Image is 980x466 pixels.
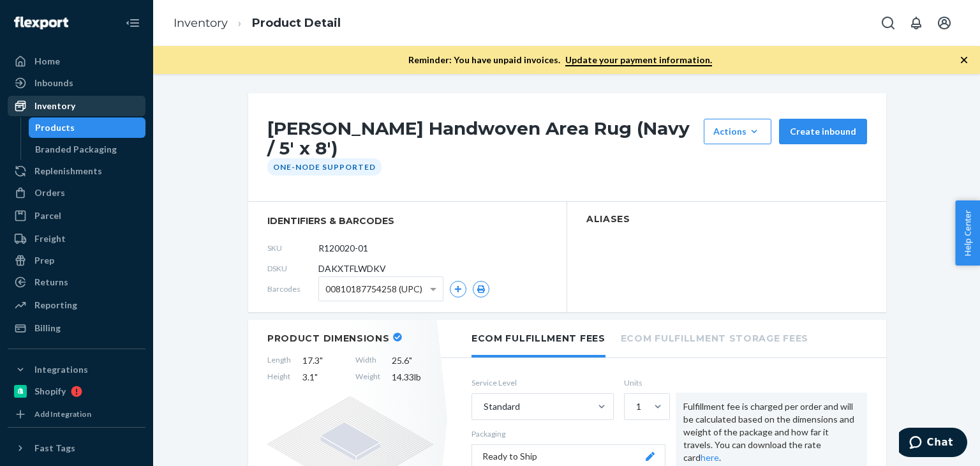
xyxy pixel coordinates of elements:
button: Create inbound [779,119,867,144]
button: Fast Tags [8,438,145,458]
span: Length [267,354,291,367]
span: Weight [355,371,380,384]
a: Replenishments [8,161,145,181]
a: Orders [8,183,145,203]
button: Integrations [8,359,145,380]
div: Actions [713,125,762,138]
a: Parcel [8,206,145,226]
label: Units [624,377,665,388]
div: Orders [34,186,65,199]
span: 17.3 [302,354,344,367]
div: Billing [34,322,61,334]
span: Barcodes [267,283,318,294]
a: Inventory [174,16,228,30]
div: One-Node Supported [267,158,382,176]
a: Product Detail [252,16,341,30]
a: Branded Packaging [29,139,146,160]
span: " [409,355,412,366]
a: Products [29,117,146,138]
div: Parcel [34,209,61,222]
img: Flexport logo [14,17,68,29]
div: Add Integration [34,409,91,419]
button: Open notifications [903,10,929,36]
a: Inbounds [8,73,145,93]
button: Open Search Box [875,10,901,36]
a: Add Integration [8,407,145,422]
span: DAKXTFLWDKV [318,262,386,275]
div: Home [34,55,60,68]
span: 00810187754258 (UPC) [325,278,422,300]
ol: breadcrumbs [163,4,351,42]
div: Inventory [34,100,75,112]
span: Height [267,371,291,384]
span: identifiers & barcodes [267,214,547,227]
a: Freight [8,229,145,249]
a: Prep [8,250,145,271]
input: Standard [482,400,484,413]
span: " [315,372,318,382]
div: Standard [484,400,520,413]
span: 3.1 [302,371,344,384]
li: Ecom Fulfillment Fees [471,320,605,357]
div: Integrations [34,363,88,376]
div: Replenishments [34,165,102,177]
a: Inventory [8,96,145,116]
a: Billing [8,318,145,338]
span: " [320,355,323,366]
span: SKU [267,243,318,253]
h1: [PERSON_NAME] Handwoven Area Rug (Navy / 5' x 8') [267,119,697,158]
div: Prep [34,254,54,267]
a: Shopify [8,381,145,402]
div: Returns [34,276,68,289]
a: Update your payment information. [565,54,712,66]
div: Freight [34,232,66,245]
button: Open account menu [932,10,957,36]
button: Close Navigation [120,10,145,36]
iframe: Opens a widget where you can chat to one of our agents [899,428,967,460]
span: 25.6 [392,354,433,367]
input: 1 [635,400,636,413]
div: Fast Tags [34,442,75,455]
label: Service Level [471,377,614,388]
a: Home [8,51,145,71]
div: Shopify [34,385,66,398]
p: Packaging [471,428,665,439]
a: here [701,452,719,463]
span: 14.33 lb [392,371,433,384]
button: Help Center [955,200,980,266]
div: 1 [636,400,641,413]
div: Reporting [34,299,77,312]
li: Ecom Fulfillment Storage Fees [621,320,808,355]
h2: Product Dimensions [267,333,390,344]
a: Reporting [8,295,145,315]
span: DSKU [267,263,318,274]
button: Actions [704,119,771,144]
div: Inbounds [34,77,73,89]
div: Branded Packaging [35,143,117,156]
h2: Aliases [586,214,867,224]
span: Width [355,354,380,367]
p: Reminder: You have unpaid invoices. [408,54,712,66]
div: Products [35,121,75,134]
a: Returns [8,272,145,292]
